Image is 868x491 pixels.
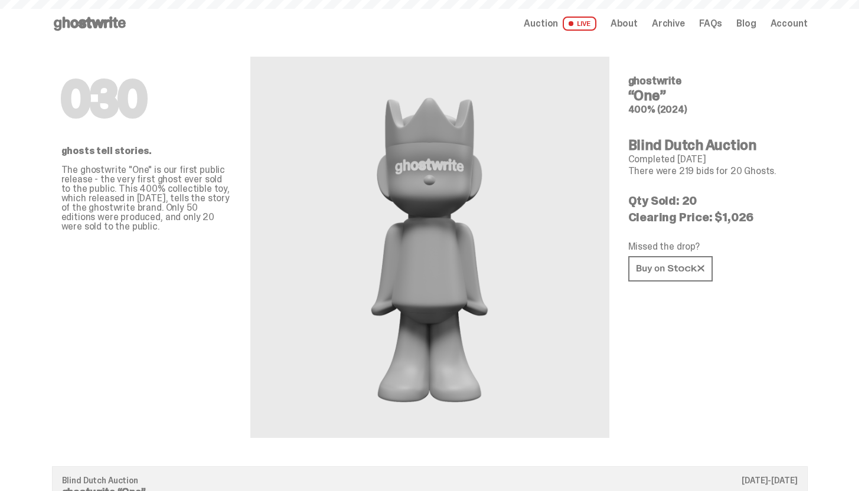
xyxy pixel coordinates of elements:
[628,211,798,223] p: Clearing Price: $1,026
[611,19,638,28] a: About
[771,19,808,28] a: Account
[61,165,231,231] p: The ghostwrite "One" is our first public release - the very first ghost ever sold to the public. ...
[699,19,722,28] a: FAQs
[628,74,681,88] span: ghostwrite
[628,155,798,164] p: Completed [DATE]
[563,17,596,31] span: LIVE
[628,242,798,251] p: Missed the drop?
[652,19,685,28] a: Archive
[628,166,798,176] p: There were 219 bids for 20 Ghosts.
[628,138,798,152] h4: Blind Dutch Auction
[736,19,756,28] a: Blog
[628,89,798,103] h4: “One”
[338,85,521,410] img: ghostwrite&ldquo;One&rdquo;
[62,476,798,485] p: Blind Dutch Auction
[742,476,797,485] p: [DATE]-[DATE]
[61,76,231,123] h1: 030
[524,17,596,31] a: Auction LIVE
[61,146,231,156] p: ghosts tell stories.
[628,103,687,116] span: 400% (2024)
[628,195,798,207] p: Qty Sold: 20
[524,19,558,28] span: Auction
